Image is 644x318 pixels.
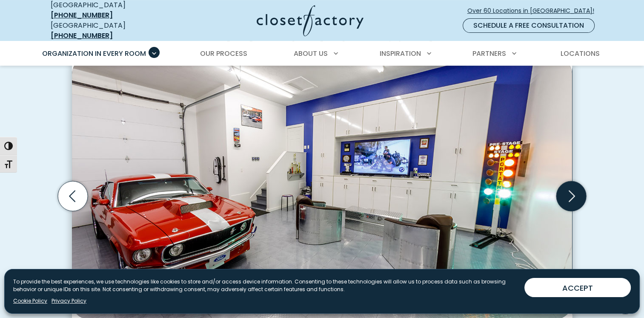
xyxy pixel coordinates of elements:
[560,49,599,58] span: Locations
[13,278,518,293] p: To provide the best experiences, we use technologies like cookies to store and/or access device i...
[54,178,91,214] button: Previous slide
[13,297,47,305] a: Cookie Policy
[257,5,364,36] img: Closet Factory Logo
[294,49,328,58] span: About Us
[200,49,247,58] span: Our Process
[51,10,113,20] a: [PHONE_NUMBER]
[467,3,601,18] a: Over 60 Locations in [GEOGRAPHIC_DATA]!
[51,20,174,41] div: [GEOGRAPHIC_DATA]
[463,18,595,33] a: Schedule a Free Consultation
[472,49,506,58] span: Partners
[52,297,86,305] a: Privacy Policy
[42,49,146,58] span: Organization in Every Room
[553,178,590,214] button: Next slide
[524,278,631,297] button: ACCEPT
[380,49,421,58] span: Inspiration
[36,42,608,66] nav: Primary Menu
[51,31,113,40] a: [PHONE_NUMBER]
[467,6,601,15] span: Over 60 Locations in [GEOGRAPHIC_DATA]!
